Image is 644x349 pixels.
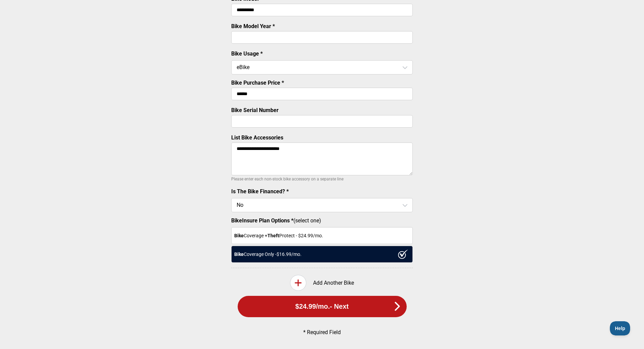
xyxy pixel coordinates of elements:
[610,321,630,335] iframe: Toggle Customer Support
[231,246,413,263] div: Coverage Only - $16.99 /mo.
[231,275,413,291] div: Add Another Bike
[231,227,413,244] div: Coverage + Protect - $ 24.99 /mo.
[231,50,263,57] label: Bike Usage *
[231,188,289,195] label: Is The Bike Financed? *
[231,80,284,86] label: Bike Purchase Price *
[231,217,413,224] label: (select one)
[398,249,408,259] img: ux1sgP1Haf775SAghJI38DyDlYP+32lKFAAAAAElFTkSuQmCC
[238,296,407,317] button: $24.99/mo.- Next
[231,134,283,141] label: List Bike Accessories
[231,175,413,183] p: Please enter each non-stock bike accessory on a separate line
[267,233,279,238] strong: Theft
[231,23,275,29] label: Bike Model Year *
[243,329,402,335] p: * Required Field
[234,252,244,257] strong: Bike
[231,217,293,224] strong: BikeInsure Plan Options *
[234,233,244,238] strong: Bike
[316,303,330,310] span: /mo.
[231,107,279,113] label: Bike Serial Number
